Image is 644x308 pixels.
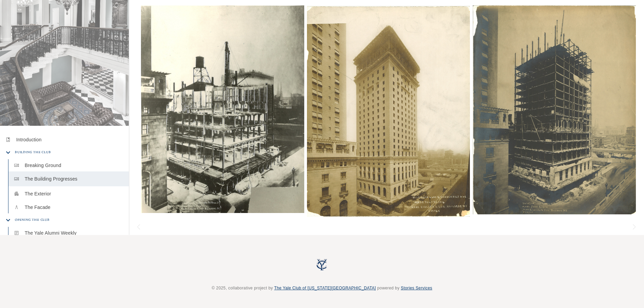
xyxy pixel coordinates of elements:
[8,186,129,201] div: The Exterior
[16,136,123,143] p: Introduction
[8,171,129,186] div: The Building Progresses
[25,204,123,211] p: The Facade
[14,205,19,210] span: architecture
[15,149,51,155] span: Building the Club
[307,5,470,217] img: July 21, 1914.
[14,163,19,168] span: gallery_thumbnail
[25,230,123,236] p: The Yale Alumni Weekly
[25,190,123,197] p: The Exterior
[25,162,123,169] p: Breaking Ground
[274,286,376,290] a: The Yale Club of [US_STATE][GEOGRAPHIC_DATA]
[25,175,123,182] p: The Building Progresses
[8,227,129,239] div: The Yale Alumni Weekly
[141,5,304,213] img: May 7, 1914.
[14,230,19,236] span: article
[473,5,636,214] img: June 6, 1914.
[8,201,129,213] div: The Facade
[212,286,432,290] span: © 2025 , collaborative project by powered by
[14,176,19,182] span: gallery_thumbnail
[14,191,19,196] span: apartment
[8,159,129,171] div: Breaking Ground
[5,137,11,142] span: photo_album
[401,286,432,290] a: Stories Services
[314,257,330,273] img: Yale Club of New York City
[15,217,50,223] span: Opening the Club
